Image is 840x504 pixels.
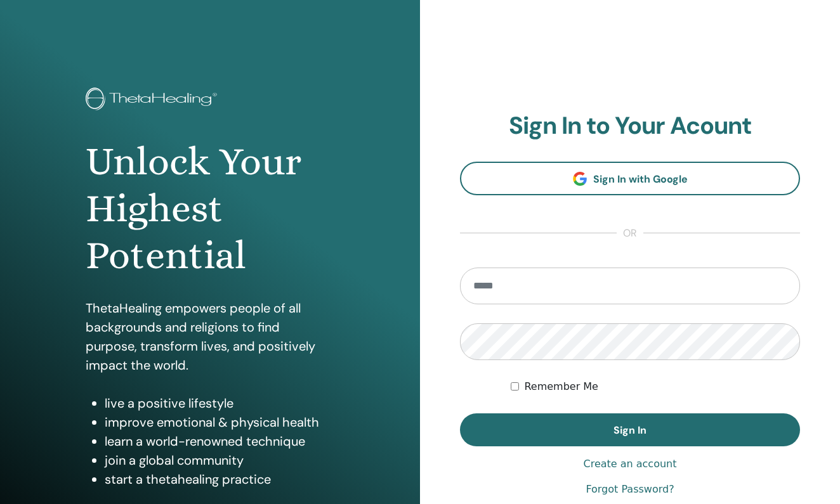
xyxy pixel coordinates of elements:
a: Create an account [583,456,676,472]
label: Remember Me [524,379,598,394]
h2: Sign In to Your Acount [460,112,800,141]
li: learn a world-renowned technique [105,432,334,451]
span: Sign In [614,423,646,437]
button: Sign In [460,413,800,446]
li: join a global community [105,451,334,470]
h1: Unlock Your Highest Potential [86,138,334,280]
li: start a thetahealing practice [105,470,334,489]
a: Sign In with Google [460,162,800,195]
a: Forgot Password? [586,482,674,497]
span: Sign In with Google [593,172,688,186]
span: or [617,226,643,241]
li: improve emotional & physical health [105,413,334,432]
li: live a positive lifestyle [105,394,334,413]
p: ThetaHealing empowers people of all backgrounds and religions to find purpose, transform lives, a... [86,299,334,375]
div: Keep me authenticated indefinitely or until I manually logout [511,379,800,394]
